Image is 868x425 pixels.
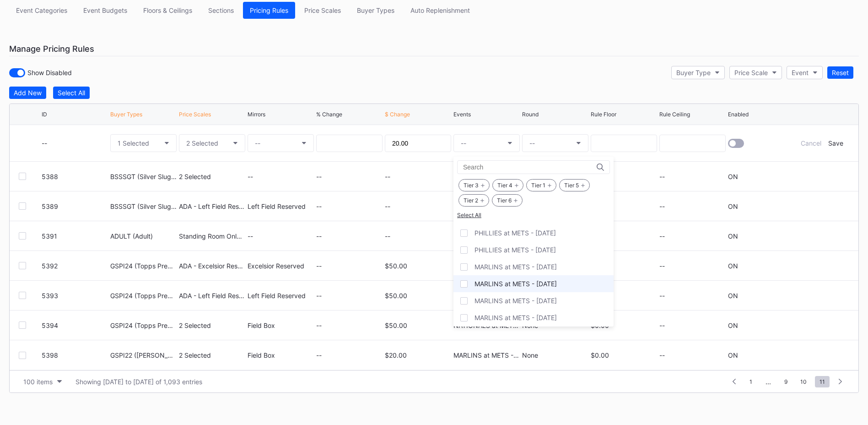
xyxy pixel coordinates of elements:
[780,376,792,387] span: 9
[110,351,177,359] div: GSPI22 ([PERSON_NAME] HR Rec TS Offer)
[591,321,657,329] div: $0.00
[23,378,53,386] div: 100 items
[463,163,543,171] input: Search
[316,351,383,359] div: --
[458,179,490,191] div: Tier 3
[659,351,726,359] div: --
[42,292,108,300] div: 5393
[179,292,245,300] div: ADA - Left Field Reserved (6733)
[453,351,520,359] div: MARLINS at METS - [DATE]
[110,321,177,329] div: GSPI24 (Topps Premium Card Offer)
[759,378,778,386] div: ...
[19,376,66,388] button: 100 items
[796,376,811,387] span: 10
[75,378,202,386] div: Showing [DATE] to [DATE] of 1,093 entries
[659,292,726,300] div: --
[474,280,557,288] div: MARLINS at METS - [DATE]
[179,351,245,359] div: 2 Selected
[42,351,108,359] div: 5398
[492,194,523,207] div: Tier 6
[745,376,757,387] span: 1
[526,179,556,191] div: Tier 1
[728,292,738,300] div: ON
[815,376,830,387] span: 11
[474,263,557,271] div: MARLINS at METS - [DATE]
[659,321,726,329] div: --
[522,351,588,359] div: None
[458,194,489,207] div: Tier 2
[728,321,738,329] div: ON
[591,292,657,300] div: $0.00
[316,321,383,329] div: --
[559,179,590,191] div: Tier 5
[179,321,245,329] div: 2 Selected
[248,292,314,300] div: Left Field Reserved
[385,351,451,359] div: $20.00
[474,314,557,321] div: MARLINS at METS - [DATE]
[492,179,523,191] div: Tier 4
[728,351,738,359] div: ON
[474,297,557,305] div: MARLINS at METS - [DATE]
[474,229,556,237] div: PHILLIES at METS - [DATE]
[474,246,556,254] div: PHILLIES at METS - [DATE]
[591,351,657,359] div: $0.00
[42,321,108,329] div: 5394
[110,292,177,300] div: GSPI24 (Topps Premium Card Offer)
[385,292,451,300] div: $50.00
[457,212,610,218] div: Select All
[385,321,451,329] div: $50.00
[248,321,314,329] div: Field Box
[316,292,383,300] div: --
[248,351,314,359] div: Field Box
